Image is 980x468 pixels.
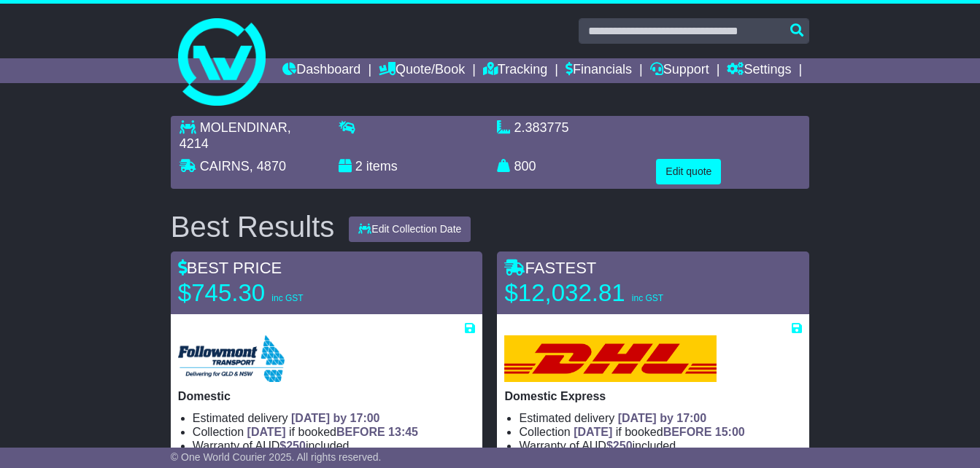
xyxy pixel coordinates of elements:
span: if booked [574,426,744,438]
button: Edit Collection Date [349,217,471,242]
span: BEFORE [663,426,712,438]
p: Domestic [178,389,476,403]
span: $ [606,440,633,452]
span: CAIRNS [200,159,250,173]
div: Best Results [163,211,342,243]
span: inc GST [632,293,663,303]
span: 2.383775 [514,120,569,135]
li: Estimated delivery [519,411,802,425]
span: [DATE] by 17:00 [618,412,707,424]
p: $12,032.81 [504,278,687,308]
button: Edit quote [656,159,721,184]
span: if booked [247,426,418,438]
a: Financials [566,58,632,83]
span: 250 [613,440,633,452]
span: FASTEST [504,259,596,277]
a: Settings [727,58,791,83]
a: Dashboard [282,58,360,83]
p: Domestic Express [504,389,802,403]
span: BEFORE [336,426,385,438]
span: , 4870 [250,159,286,173]
img: Followmont Transport: Domestic [178,335,285,382]
span: [DATE] [574,426,612,438]
li: Collection [519,425,802,439]
a: Support [650,58,709,83]
li: Estimated delivery [193,411,476,425]
span: MOLENDINAR [200,120,288,135]
span: 250 [286,440,306,452]
span: , 4214 [180,120,291,151]
p: $745.30 [178,278,360,308]
a: Quote/Book [379,58,465,83]
img: DHL: Domestic Express [504,335,716,382]
span: items [366,159,398,173]
span: 15:00 [715,426,745,438]
span: inc GST [271,293,303,303]
span: [DATE] [247,426,286,438]
span: $ [279,440,306,452]
span: 13:45 [388,426,418,438]
a: Tracking [483,58,547,83]
li: Warranty of AUD included. [519,439,802,453]
span: © One World Courier 2025. All rights reserved. [171,451,382,463]
span: 800 [514,159,536,173]
li: Collection [193,425,476,439]
span: BEST PRICE [178,259,282,277]
li: Warranty of AUD included. [193,439,476,453]
span: [DATE] by 17:00 [291,412,380,424]
span: 2 [355,159,363,173]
